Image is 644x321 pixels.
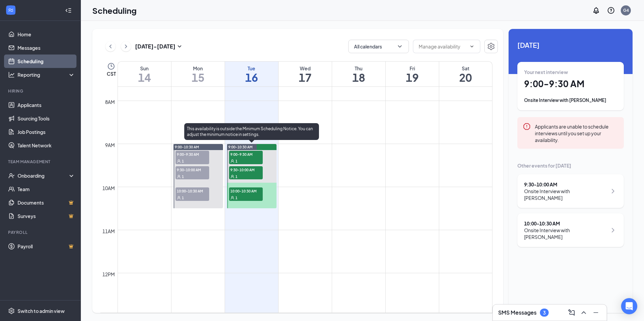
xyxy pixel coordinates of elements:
div: 3 [543,310,546,316]
a: Messages [18,41,75,55]
svg: ChevronRight [609,226,617,234]
div: Team Management [8,159,74,165]
svg: ChevronLeft [107,42,114,50]
h1: 15 [171,72,225,83]
div: Sat [439,65,492,72]
a: Home [18,28,75,41]
a: September 19, 2025 [386,62,439,86]
a: DocumentsCrown [18,196,75,209]
div: G4 [623,7,629,13]
button: Settings [484,40,498,53]
div: Your next interview [524,69,617,75]
div: Applicants are unable to schedule interviews until you set up your availability. [535,122,618,143]
a: September 16, 2025 [225,62,278,86]
span: 9:00-10:30 AM [228,145,253,149]
svg: User [230,175,234,179]
a: September 18, 2025 [332,62,385,86]
a: Applicants [18,98,75,112]
svg: QuestionInfo [607,6,615,14]
svg: Settings [8,308,15,314]
a: Sourcing Tools [18,112,75,125]
svg: ChevronDown [469,44,475,49]
div: Open Intercom Messenger [621,298,637,314]
span: 1 [235,195,237,200]
div: Switch to admin view [18,308,65,314]
svg: User [177,196,181,200]
div: 11am [101,227,116,235]
svg: User [177,159,181,163]
svg: Analysis [8,71,15,78]
div: Reporting [18,71,75,78]
h3: SMS Messages [498,309,537,316]
span: 9:30-10:00 AM [175,166,209,173]
div: This availability is outside the Minimum Scheduling Notice. You can adjust the minimum notice in ... [184,123,319,140]
span: 1 [182,159,184,164]
span: 10:00-10:30 AM [175,187,209,194]
div: Tue [225,65,278,72]
svg: Minimize [592,309,600,317]
span: 1 [235,159,237,164]
span: 1 [182,195,184,200]
h1: Scheduling [92,5,137,16]
button: ComposeMessage [566,307,577,318]
svg: Error [523,122,531,131]
div: 10am [101,184,116,192]
div: 10:00 - 10:30 AM [524,220,607,227]
button: ChevronUp [578,307,589,318]
input: Manage availability [419,43,466,50]
a: Team [18,182,75,196]
h3: [DATE] - [DATE] [135,43,175,50]
h1: 20 [439,72,492,83]
h1: 9:00 - 9:30 AM [524,78,617,90]
div: Onsite Interview with [PERSON_NAME] [524,188,607,201]
a: Talent Network [18,139,75,152]
h1: 19 [386,72,439,83]
a: September 20, 2025 [439,62,492,86]
a: Scheduling [18,55,75,68]
div: 12pm [101,271,116,278]
div: Fri [386,65,439,72]
span: 10:00-10:30 AM [229,187,263,194]
div: Hiring [8,88,74,94]
div: Onsite Interview with [PERSON_NAME] [524,227,607,240]
svg: UserCheck [8,172,15,179]
svg: ChevronRight [609,187,617,195]
svg: User [177,175,181,179]
button: ChevronLeft [105,41,116,51]
button: ChevronRight [121,41,131,51]
a: September 17, 2025 [279,62,332,86]
span: 9:00-9:30 AM [175,151,209,157]
div: Mon [171,65,225,72]
svg: ChevronUp [580,309,588,317]
button: All calendarsChevronDown [348,40,409,53]
div: Wed [279,65,332,72]
svg: ChevronRight [123,42,129,50]
a: September 15, 2025 [171,62,225,86]
span: 9:00-10:30 AM [175,145,199,149]
svg: ComposeMessage [568,309,576,317]
span: CST [107,70,116,77]
div: Onboarding [18,172,69,179]
div: 8am [104,98,116,106]
h1: 17 [279,72,332,83]
span: 1 [235,174,237,179]
div: 9:30 - 10:00 AM [524,181,607,188]
div: 9am [104,141,116,149]
svg: User [230,196,234,200]
a: SurveysCrown [18,209,75,223]
svg: WorkstreamLogo [7,7,14,13]
svg: SmallChevronDown [175,42,184,50]
svg: Collapse [65,7,72,14]
button: Minimize [590,307,601,318]
svg: Clock [107,62,115,70]
span: 9:00-9:30 AM [229,151,263,157]
h1: 18 [332,72,385,83]
div: Other events for [DATE] [517,162,624,169]
svg: ChevronDown [396,43,403,50]
a: Job Postings [18,125,75,139]
svg: User [230,159,234,163]
span: 9:30-10:00 AM [229,166,263,173]
span: 1 [182,174,184,179]
svg: Settings [487,42,495,50]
